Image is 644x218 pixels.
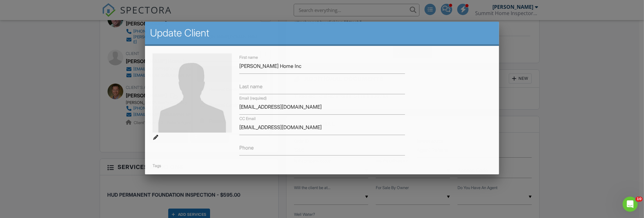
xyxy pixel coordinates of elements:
label: Tags [153,163,161,168]
label: CC Email [239,116,255,122]
label: First name [239,55,258,60]
h2: Update Client [150,27,494,39]
iframe: Intercom live chat [623,197,638,212]
label: Last name [239,83,262,90]
span: 10 [636,197,643,202]
img: default-user-f0147aede5fd5fa78ca7ade42f37bd4542148d508eef1c3d3ea960f66861d68b.jpg [153,53,232,133]
label: Email (required) [239,95,267,101]
label: Phone [239,144,253,151]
